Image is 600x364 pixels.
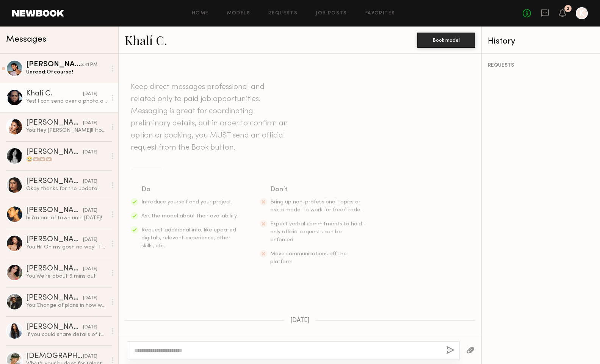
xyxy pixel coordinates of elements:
div: [DATE] [83,178,97,185]
div: Do [141,184,238,195]
div: Don’t [270,184,367,195]
button: Book model [417,33,475,48]
div: [PERSON_NAME] [26,323,83,331]
div: [PERSON_NAME] [26,119,83,127]
span: Ask the model about their availability. [141,214,238,219]
div: [PERSON_NAME] [26,61,80,69]
a: Models [227,11,250,16]
div: [DATE] [83,324,97,331]
div: 😂🫶🏽🫶🏽🫶🏽 [26,156,107,163]
div: Okay thanks for the update! [26,185,107,192]
div: 2 [567,7,569,11]
span: Request additional info, like updated digitals, relevant experience, other skills, etc. [141,228,236,248]
header: Keep direct messages professional and related only to paid job opportunities. Messaging is great ... [131,81,290,154]
div: [PERSON_NAME] [26,207,83,214]
div: Unread: Of course! [26,69,107,76]
div: 5:41 PM [80,61,97,69]
a: Book model [417,36,475,43]
div: You: Change of plans in how we're shooting the ecomm breakdown. We'll be doing smaller shoots acr... [26,302,107,309]
span: Move communications off the platform. [270,252,347,264]
div: [DATE] [83,353,97,360]
span: Messages [6,35,46,44]
div: You: Hey [PERSON_NAME]!! Hope you’ve been doing well 😊 We’ve got a cocktail shoot coming up and w... [26,127,107,134]
div: History [488,37,594,46]
div: [DEMOGRAPHIC_DATA][PERSON_NAME] [26,353,83,360]
div: [DATE] [83,149,97,156]
a: Favorites [365,11,395,16]
div: [PERSON_NAME] [26,294,83,302]
div: [DATE] [83,120,97,127]
span: Expect verbal commitments to hold - only official requests can be enforced. [270,222,366,242]
span: [DATE] [290,317,310,324]
div: hi i’m out of town until [DATE]! [26,214,107,222]
a: Requests [268,11,298,16]
a: K [576,7,588,19]
div: You: We’re about 6 mins out [26,273,107,280]
div: You: Hi! Oh my gosh no way!! That's amazing! The story is set in the desert, playing on a summer ... [26,244,107,251]
a: Khalí C. [125,32,167,48]
div: Yes! I can send over a photo of my passport if you’d like [26,98,107,105]
div: REQUESTS [488,63,594,68]
div: [DATE] [83,207,97,214]
span: Bring up non-professional topics or ask a model to work for free/trade. [270,200,362,212]
div: [PERSON_NAME] [26,148,83,156]
div: [DATE] [83,295,97,302]
div: [DATE] [83,236,97,244]
span: Introduce yourself and your project. [141,200,232,205]
div: [PERSON_NAME] [26,236,83,244]
a: Home [192,11,209,16]
div: [DATE] [83,91,97,98]
div: [PERSON_NAME] [26,178,83,185]
div: [PERSON_NAME] [26,265,83,273]
div: If you could share details of the job it would be great 😍😍😍 [26,331,107,338]
div: Khalí C. [26,90,83,98]
a: Job Posts [316,11,347,16]
div: [DATE] [83,266,97,273]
